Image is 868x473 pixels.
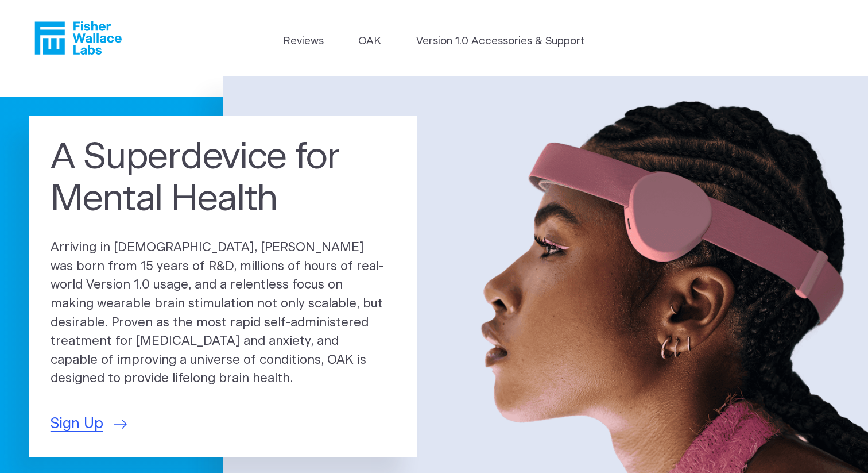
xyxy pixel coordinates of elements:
[358,33,381,49] a: OAK
[34,21,122,55] a: Fisher Wallace
[283,33,324,49] a: Reviews
[51,413,103,435] span: Sign Up
[51,137,396,221] h1: A Superdevice for Mental Health
[416,33,585,49] a: Version 1.0 Accessories & Support
[51,413,127,435] a: Sign Up
[51,239,396,389] p: Arriving in [DEMOGRAPHIC_DATA], [PERSON_NAME] was born from 15 years of R&D, millions of hours of...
